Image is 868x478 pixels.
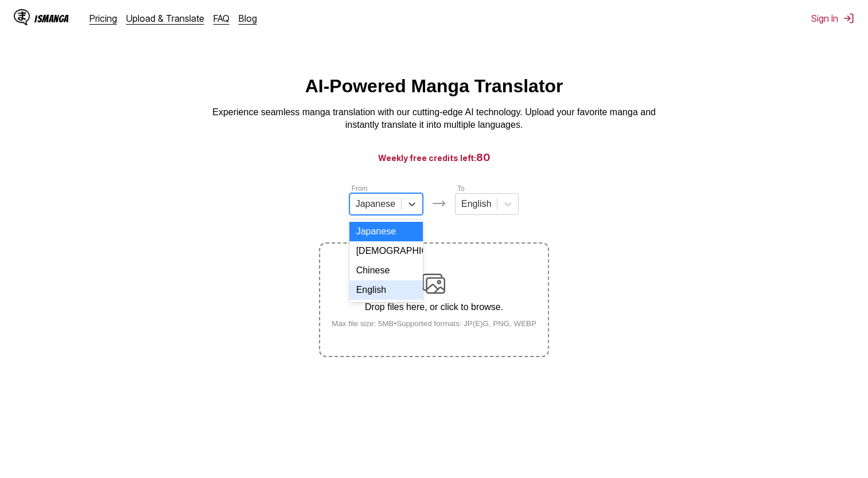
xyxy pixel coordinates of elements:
[349,261,423,280] div: Chinese
[89,13,117,24] a: Pricing
[205,106,664,132] p: Experience seamless manga translation with our cutting-edge AI technology. Upload your favorite m...
[811,13,854,24] button: Sign In
[352,185,368,193] label: From
[457,185,465,193] label: To
[432,197,446,210] img: Languages icon
[14,9,89,28] a: IsManga LogoIsManga
[305,76,563,97] h1: AI-Powered Manga Translator
[476,151,491,163] span: 80
[349,222,423,241] div: Japanese
[14,9,30,25] img: IsManga Logo
[322,302,546,312] p: Drop files here, or click to browse.
[349,241,423,261] div: [DEMOGRAPHIC_DATA]
[239,13,257,24] a: Blog
[213,13,229,24] a: FAQ
[843,13,854,24] img: Sign out
[34,13,69,24] div: IsManga
[349,280,423,300] div: English
[322,319,546,328] small: Max file size: 5MB • Supported formats: JP(E)G, PNG, WEBP
[126,13,204,24] a: Upload & Translate
[28,150,840,164] h3: Weekly free credits left:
